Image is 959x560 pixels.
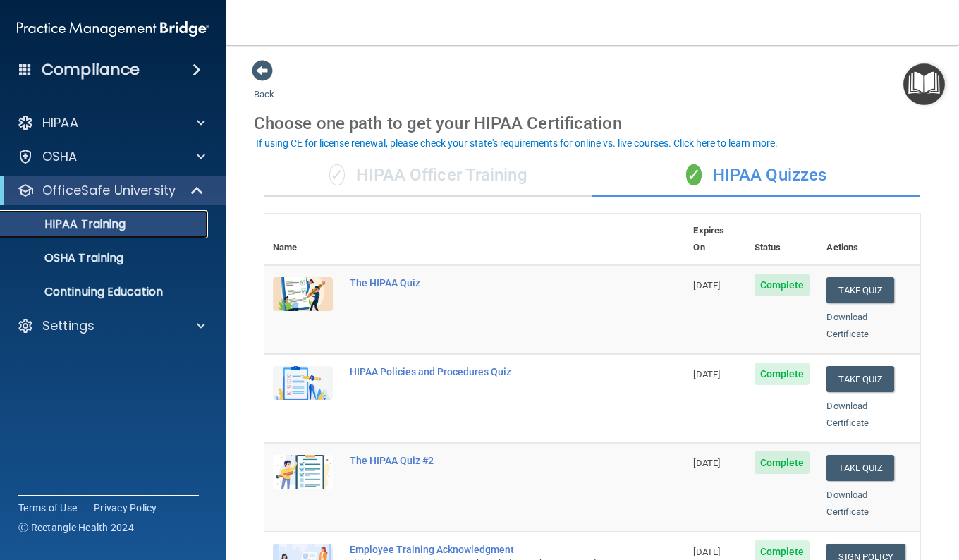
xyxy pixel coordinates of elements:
[18,521,134,535] span: Ⓒ Rectangle Health 2024
[903,63,945,105] button: Open Resource Center
[17,317,205,334] a: Settings
[17,148,205,165] a: OSHA
[350,366,614,377] div: HIPAA Policies and Procedures Quiz
[826,366,894,392] button: Take Quiz
[17,114,205,131] a: HIPAA
[755,274,810,296] span: Complete
[17,182,204,199] a: OfficeSafe University
[746,214,819,265] th: Status
[42,60,140,80] h4: Compliance
[693,458,720,468] span: [DATE]
[254,72,274,99] a: Back
[686,164,702,185] span: ✓
[42,317,94,334] p: Settings
[826,277,894,303] button: Take Quiz
[350,455,614,466] div: The HIPAA Quiz #2
[826,401,869,428] a: Download Certificate
[42,148,78,165] p: OSHA
[826,455,894,481] button: Take Quiz
[94,501,157,515] a: Privacy Policy
[264,214,341,265] th: Name
[256,138,778,148] div: If using CE for license renewal, please check your state's requirements for online vs. live cours...
[693,280,720,291] span: [DATE]
[9,217,126,231] p: HIPAA Training
[9,285,202,299] p: Continuing Education
[826,489,869,517] a: Download Certificate
[755,451,810,474] span: Complete
[264,154,592,197] div: HIPAA Officer Training
[693,369,720,379] span: [DATE]
[350,277,614,288] div: The HIPAA Quiz
[42,114,78,131] p: HIPAA
[17,15,209,43] img: PMB logo
[254,136,780,150] button: If using CE for license renewal, please check your state's requirements for online vs. live cours...
[693,547,720,557] span: [DATE]
[9,251,123,265] p: OSHA Training
[42,182,176,199] p: OfficeSafe University
[755,363,810,385] span: Complete
[592,154,920,197] div: HIPAA Quizzes
[350,544,614,555] div: Employee Training Acknowledgment
[254,103,931,144] div: Choose one path to get your HIPAA Certification
[818,214,920,265] th: Actions
[18,501,77,515] a: Terms of Use
[826,312,869,339] a: Download Certificate
[685,214,745,265] th: Expires On
[329,164,345,185] span: ✓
